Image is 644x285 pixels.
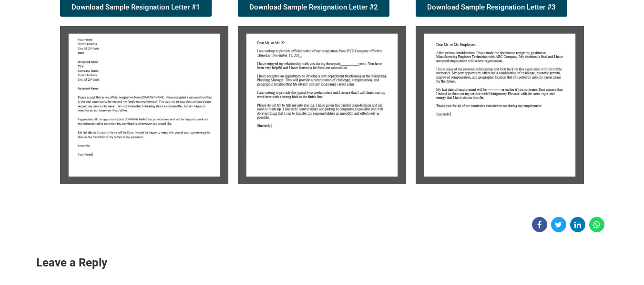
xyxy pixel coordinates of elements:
span: Download Sample Resignation Letter #1 [72,4,200,11]
h3: Leave a Reply [36,255,608,271]
span: Download Sample Resignation Letter #2 [249,4,378,11]
a: Share on WhatsApp [589,217,604,232]
a: Share on Facebook [532,217,547,232]
a: Share on Twitter [551,217,566,232]
a: Share on Linkedin [570,217,585,232]
span: Download Sample Resignation Letter #3 [427,4,556,11]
